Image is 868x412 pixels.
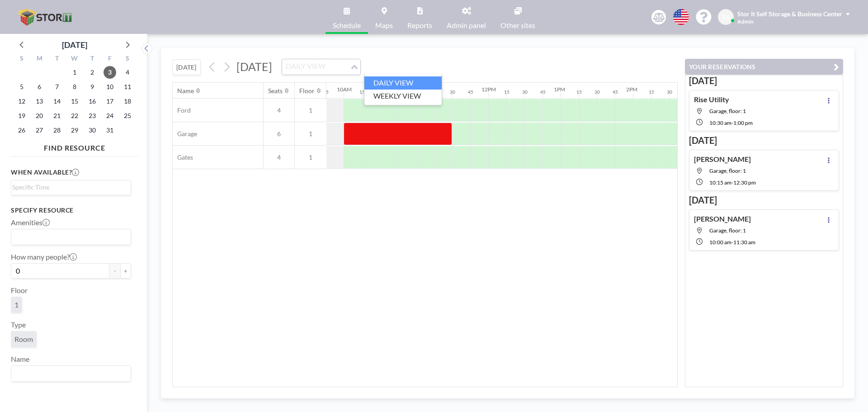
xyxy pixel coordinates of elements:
span: 10:00 AM [709,239,731,246]
div: Floor [299,87,315,95]
div: Seats [268,87,283,95]
div: 15 [432,89,437,95]
span: Thursday, October 23, 2025 [86,109,99,122]
span: Gates [173,153,193,161]
div: 15 [576,89,582,95]
span: Saturday, October 25, 2025 [121,109,134,122]
h3: Specify resource [11,206,131,214]
button: + [120,263,131,279]
span: Garage, floor: 1 [709,227,746,234]
span: Tuesday, October 7, 2025 [51,81,63,93]
label: Name [11,355,29,364]
button: - [109,263,120,279]
span: Friday, October 31, 2025 [104,124,116,137]
span: Ford [173,106,191,114]
span: Friday, October 3, 2025 [104,66,116,79]
input: Search for option [12,368,126,379]
span: Wednesday, October 8, 2025 [68,81,81,93]
h4: [PERSON_NAME] [694,214,751,223]
span: Sunday, October 5, 2025 [15,81,28,93]
div: [DATE] [62,38,87,51]
span: Friday, October 17, 2025 [104,95,116,108]
span: Garage [173,130,197,138]
span: 12:30 PM [733,179,756,186]
span: Friday, October 10, 2025 [104,81,116,93]
div: Search for option [11,366,131,381]
span: 4 [264,153,294,161]
div: 2PM [626,86,637,93]
span: Thursday, October 30, 2025 [86,124,99,137]
div: 12PM [481,86,496,93]
input: Search for option [12,182,126,192]
div: W [66,53,84,65]
div: Search for option [11,229,131,245]
span: Other sites [500,22,535,29]
div: Search for option [282,59,360,75]
div: 45 [396,89,401,95]
span: Monday, October 20, 2025 [33,109,46,122]
span: Wednesday, October 22, 2025 [68,109,81,122]
input: Search for option [12,231,126,243]
div: 10AM [337,86,352,93]
span: 4 [264,106,294,114]
span: Stor It Self Storage & Business Center [737,10,842,18]
span: Saturday, October 4, 2025 [121,66,134,79]
span: [DATE] [236,60,272,73]
div: 15 [649,89,654,95]
div: 15 [504,89,509,95]
span: 11:30 AM [733,239,755,246]
div: M [31,53,48,65]
div: 30 [522,89,528,95]
div: S [13,53,31,65]
span: Wednesday, October 1, 2025 [68,66,81,79]
span: Sunday, October 19, 2025 [15,109,28,122]
div: 30 [667,89,672,95]
div: 1PM [554,86,565,93]
span: - [731,179,733,186]
label: Amenities [11,218,50,227]
span: - [731,119,733,126]
div: Search for option [11,180,131,194]
img: organization-logo [14,8,77,26]
span: Reports [407,22,432,29]
div: 30 [594,89,600,95]
div: 11AM [409,86,424,93]
h3: [DATE] [689,75,839,86]
span: Thursday, October 9, 2025 [86,81,99,93]
span: 10:15 AM [709,179,731,186]
span: Wednesday, October 15, 2025 [68,95,81,108]
h4: Rise Utility [694,95,729,104]
div: Name [177,87,194,95]
span: Garage, floor: 1 [709,108,746,114]
label: Floor [11,286,28,295]
span: Wednesday, October 29, 2025 [68,124,81,137]
span: Thursday, October 2, 2025 [86,66,99,79]
input: Search for option [283,61,349,73]
div: 45 [613,89,618,95]
div: 30 [450,89,455,95]
span: Garage, floor: 1 [709,167,746,174]
span: - [731,239,733,246]
span: Room [14,335,33,344]
span: S& [722,13,730,21]
h3: [DATE] [689,194,839,206]
span: Saturday, October 18, 2025 [121,95,134,108]
span: 1 [295,153,326,161]
span: Monday, October 27, 2025 [33,124,46,137]
label: How many people? [11,252,77,261]
span: Saturday, October 11, 2025 [121,81,134,93]
div: 45 [468,89,473,95]
span: Tuesday, October 28, 2025 [51,124,63,137]
div: T [48,53,66,65]
span: 1 [295,130,326,138]
div: S [118,53,136,65]
span: Maps [375,22,393,29]
div: 30 [377,89,383,95]
div: T [83,53,101,65]
h3: [DATE] [689,135,839,146]
span: 1 [14,300,19,309]
span: Tuesday, October 21, 2025 [51,109,63,122]
div: 45 [540,89,546,95]
span: Tuesday, October 14, 2025 [51,95,63,108]
span: 1 [295,106,326,114]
